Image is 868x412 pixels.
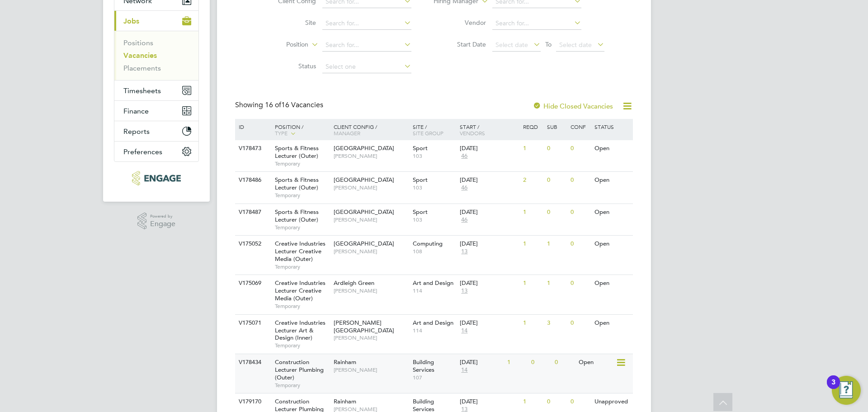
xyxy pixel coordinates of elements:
div: ID [236,119,268,134]
span: 14 [460,366,469,374]
span: Sports & Fitness Lecturer (Outer) [275,208,319,223]
div: V175069 [236,275,268,292]
a: Go to home page [114,171,199,185]
div: 1 [521,393,544,410]
div: 1 [545,236,568,252]
span: Temporary [275,382,329,389]
span: Sport [413,208,428,216]
span: Creative Industries Lecturer Creative Media (Outer) [275,240,325,263]
span: Temporary [275,303,329,310]
div: 1 [521,275,544,292]
span: [PERSON_NAME] [334,152,408,160]
div: 1 [521,315,544,331]
span: [PERSON_NAME] [334,216,408,223]
div: Reqd [521,119,544,134]
div: 0 [568,172,592,189]
button: Preferences [114,142,198,161]
img: henry-blue-logo-retina.png [132,171,180,185]
div: 0 [545,140,568,157]
span: 103 [413,184,456,191]
input: Search for... [322,17,411,30]
span: Vendors [460,129,485,137]
div: Position / [268,119,331,142]
div: Conf [568,119,592,134]
span: Rainham [334,398,356,405]
div: Open [592,236,632,252]
span: Sport [413,176,428,184]
span: 14 [460,327,469,335]
div: 0 [568,393,592,410]
button: Open Resource Center, 3 new notifications [832,376,861,405]
span: Creative Industries Lecturer Art & Design (Inner) [275,319,325,342]
span: [PERSON_NAME] [334,287,408,294]
div: 0 [545,172,568,189]
a: Vacancies [123,51,157,60]
span: [PERSON_NAME] [334,334,408,341]
label: Position [256,40,308,49]
span: Creative Industries Lecturer Creative Media (Outer) [275,279,325,302]
div: Open [592,140,632,157]
span: 16 of [265,100,281,109]
div: 1 [521,236,544,252]
span: Sports & Fitness Lecturer (Outer) [275,176,319,191]
div: 1 [545,275,568,292]
div: Client Config / [331,119,410,141]
div: 1 [505,354,528,371]
div: 0 [552,354,576,371]
span: Temporary [275,263,329,270]
div: [DATE] [460,359,503,366]
label: Status [264,62,316,70]
div: Unapproved [592,393,632,410]
div: V179170 [236,393,268,410]
label: Vendor [434,19,486,27]
div: Showing [235,100,325,110]
span: Sport [413,144,428,152]
div: Site / [410,119,458,141]
span: 103 [413,216,456,223]
span: Temporary [275,342,329,349]
div: Open [592,315,632,331]
label: Site [264,19,316,27]
span: Engage [150,220,175,228]
button: Reports [114,121,198,141]
button: Timesheets [114,81,198,100]
div: [DATE] [460,398,519,406]
span: Type [275,129,288,137]
div: 0 [568,140,592,157]
span: Select date [559,41,592,49]
span: Building Services [413,358,434,374]
div: Jobs [114,31,198,80]
span: 103 [413,152,456,160]
div: Status [592,119,632,134]
div: V178434 [236,354,268,371]
span: 114 [413,287,456,294]
div: V175071 [236,315,268,331]
span: Art and Design [413,279,453,287]
span: [GEOGRAPHIC_DATA] [334,176,394,184]
div: [DATE] [460,176,519,184]
span: 46 [460,184,469,192]
span: Powered by [150,213,175,220]
span: Manager [334,129,360,137]
input: Search for... [322,39,411,52]
div: 0 [568,204,592,221]
span: Computing [413,240,443,247]
a: Powered byEngage [137,213,176,230]
span: 13 [460,248,469,256]
span: To [542,38,554,50]
div: V178486 [236,172,268,189]
span: [PERSON_NAME][GEOGRAPHIC_DATA] [334,319,394,334]
span: 46 [460,216,469,224]
div: 0 [529,354,552,371]
span: 16 Vacancies [265,100,323,109]
span: Timesheets [123,86,161,95]
span: Temporary [275,224,329,231]
button: Jobs [114,11,198,31]
div: [DATE] [460,279,519,287]
div: [DATE] [460,145,519,152]
span: [GEOGRAPHIC_DATA] [334,144,394,152]
input: Search for... [492,17,581,30]
div: 0 [568,236,592,252]
span: 114 [413,327,456,334]
div: [DATE] [460,319,519,327]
